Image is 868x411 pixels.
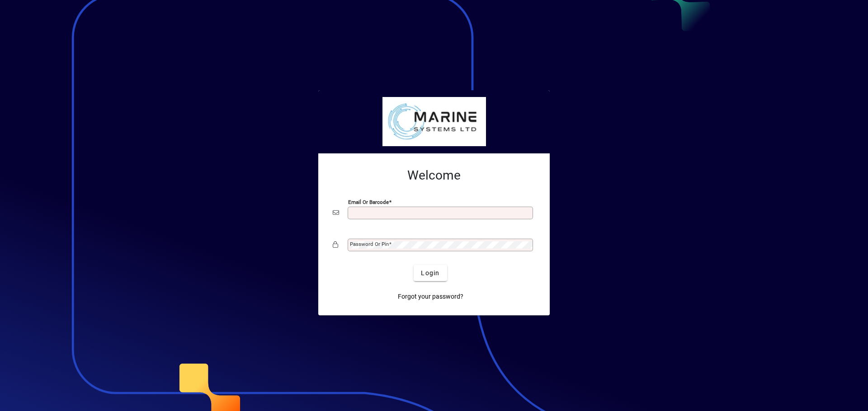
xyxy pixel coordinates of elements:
span: Forgot your password? [398,292,463,301]
mat-label: Password or Pin [350,241,389,247]
mat-label: Email or Barcode [348,199,389,205]
h2: Welcome [333,168,535,183]
a: Forgot your password? [394,288,467,305]
button: Login [414,265,447,281]
span: Login [421,268,439,278]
